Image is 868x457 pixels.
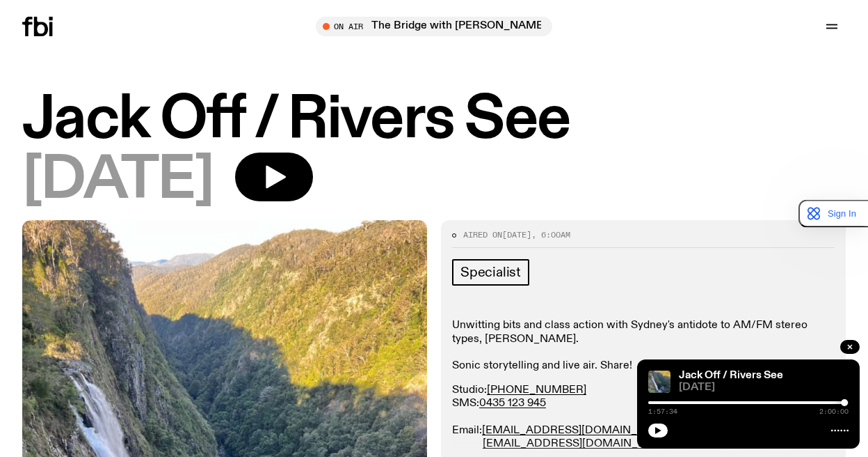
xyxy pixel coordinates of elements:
[463,229,502,240] span: Aired on
[531,229,570,240] span: , 6:00am
[679,382,849,393] span: [DATE]
[22,92,846,148] h1: Jack Off / Rivers See
[482,425,673,436] a: [EMAIL_ADDRESS][DOMAIN_NAME]
[648,408,677,415] span: 1:57:34
[679,370,783,381] a: Jack Off / Rivers See
[502,229,531,240] span: [DATE]
[479,398,546,409] a: 0435 123 945
[22,153,213,209] span: [DATE]
[316,17,552,36] button: On AirThe Bridge with [PERSON_NAME]
[483,438,674,449] a: [EMAIL_ADDRESS][DOMAIN_NAME]
[487,385,586,396] a: [PHONE_NUMBER]
[452,259,529,286] a: Specialist
[452,319,835,373] p: Unwitting bits and class action with Sydney's antidote to AM/FM stereo types, [PERSON_NAME]. Soni...
[819,408,849,415] span: 2:00:00
[460,265,521,280] span: Specialist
